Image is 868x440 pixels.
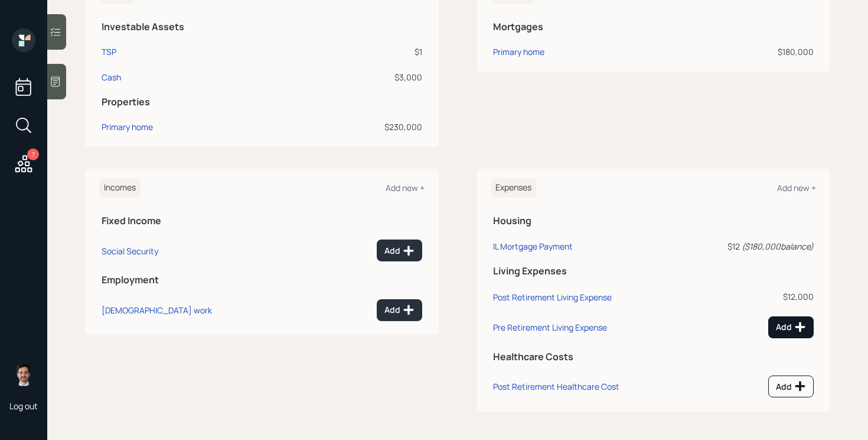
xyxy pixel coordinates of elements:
[286,121,422,133] div: $230,000
[27,148,39,160] div: 7
[742,241,814,252] i: ( $180,000 balance)
[102,96,422,108] h5: Properties
[286,46,422,58] div: $1
[102,215,422,227] h5: Fixed Income
[493,215,814,227] h5: Housing
[493,292,612,303] div: Post Retirement Living Expense
[493,21,814,33] h5: Mortgages
[377,299,422,321] button: Add
[9,400,38,412] div: Log out
[377,240,422,261] button: Add
[102,21,422,33] h5: Investable Assets
[776,380,806,392] div: Add
[491,178,536,198] h6: Expenses
[102,121,153,133] div: Primary home
[102,305,212,316] div: [DEMOGRAPHIC_DATA] work
[493,322,607,333] div: Pre Retirement Living Expense
[768,376,814,397] button: Add
[768,316,814,338] button: Add
[102,71,121,83] div: Cash
[12,363,35,386] img: jonah-coleman-headshot.png
[384,304,415,316] div: Add
[493,381,619,392] div: Post Retirement Healthcare Cost
[681,46,814,58] div: $180,000
[102,46,116,58] div: TSP
[102,245,158,257] div: Social Security
[102,274,422,286] h5: Employment
[685,240,814,253] div: $12
[776,321,806,333] div: Add
[493,351,814,363] h5: Healthcare Costs
[286,71,422,83] div: $3,000
[384,245,415,257] div: Add
[685,290,814,303] div: $12,000
[493,241,573,252] div: IL Mortgage Payment
[493,266,814,277] h5: Living Expenses
[493,46,544,58] div: Primary home
[777,182,816,193] div: Add new +
[99,178,141,198] h6: Incomes
[386,182,425,193] div: Add new +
